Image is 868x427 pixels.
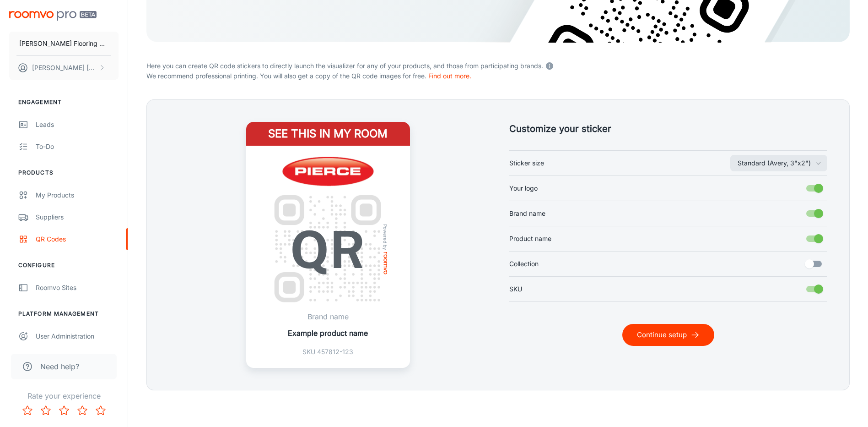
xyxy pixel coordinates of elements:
p: Example product name [288,328,368,339]
p: Here you can create QR code stickers to directly launch the visualizer for any of your products, ... [146,59,850,71]
span: Need help? [40,361,79,372]
h4: See this in my room [246,122,410,146]
button: [PERSON_NAME] [PERSON_NAME] [9,56,119,80]
div: Suppliers [36,212,119,222]
div: To-do [36,142,119,152]
p: SKU 457812-123 [288,347,368,357]
span: Collection [509,259,539,269]
span: Product name [509,234,551,244]
button: Rate 4 star [73,401,92,420]
p: We recommend professional printing. You will also get a copy of the QR code images for free. [146,71,850,81]
img: Roomvo PRO Beta [9,11,97,21]
p: Rate your experience [7,390,120,401]
button: Rate 5 star [92,401,110,420]
h5: Customize your sticker [509,122,828,136]
p: [PERSON_NAME] [PERSON_NAME] [32,63,97,73]
img: roomvo [383,252,387,274]
div: Roomvo Sites [36,283,119,293]
span: Your logo [509,183,538,193]
span: SKU [509,284,522,294]
button: Rate 3 star [55,401,73,420]
img: Pierce Flooring Stores [270,157,387,187]
span: Brand name [509,208,545,219]
span: Sticker size [509,158,544,168]
a: Find out more. [428,72,471,80]
button: [PERSON_NAME] Flooring Stores [9,32,119,55]
div: QR Codes [36,234,119,244]
div: User Administration [36,331,119,341]
img: QR Code Example [266,186,390,311]
button: Rate 1 star [18,401,37,420]
span: Powered by [381,224,390,250]
p: Brand name [288,311,368,322]
button: Sticker size [730,155,827,171]
div: My Products [36,190,119,200]
button: Rate 2 star [37,401,55,420]
div: Leads [36,120,119,130]
p: [PERSON_NAME] Flooring Stores [19,38,108,49]
button: Continue setup [622,324,714,346]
